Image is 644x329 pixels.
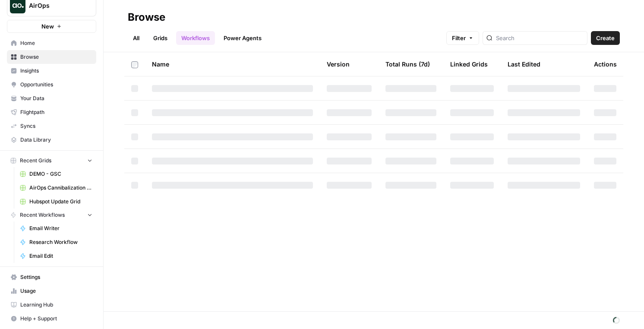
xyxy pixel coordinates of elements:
[20,136,92,144] span: Data Library
[7,312,96,326] button: Help + Support
[594,52,617,76] div: Actions
[152,52,313,76] div: Name
[7,270,96,284] a: Settings
[29,252,92,260] span: Email Edit
[218,31,267,45] a: Power Agents
[7,133,96,147] a: Data Library
[20,287,92,295] span: Usage
[16,195,96,209] a: Hubspot Update Grid
[128,10,165,24] div: Browse
[7,20,96,33] button: New
[29,1,81,10] span: AirOps
[496,34,584,42] input: Search
[7,64,96,78] a: Insights
[20,315,92,323] span: Help + Support
[16,167,96,181] a: DEMO - GSC
[20,211,65,219] span: Recent Workflows
[7,119,96,133] a: Syncs
[16,221,96,235] a: Email Writer
[446,31,479,45] button: Filter
[7,209,96,221] button: Recent Workflows
[450,52,488,76] div: Linked Grids
[128,31,145,45] a: All
[29,238,92,246] span: Research Workflow
[7,154,96,167] button: Recent Grids
[385,52,430,76] div: Total Runs (7d)
[7,50,96,64] a: Browse
[596,34,615,42] span: Create
[7,92,96,105] a: Your Data
[452,34,466,42] span: Filter
[41,22,54,31] span: New
[7,298,96,312] a: Learning Hub
[7,284,96,298] a: Usage
[20,39,92,47] span: Home
[327,52,350,76] div: Version
[20,157,51,164] span: Recent Grids
[20,67,92,75] span: Insights
[7,105,96,119] a: Flightpath
[29,184,92,192] span: AirOps Cannibalization Preview Grid
[20,81,92,89] span: Opportunities
[591,31,620,45] button: Create
[7,36,96,50] a: Home
[176,31,215,45] a: Workflows
[20,273,92,281] span: Settings
[16,235,96,249] a: Research Workflow
[148,31,173,45] a: Grids
[29,170,92,178] span: DEMO - GSC
[20,122,92,130] span: Syncs
[20,301,92,309] span: Learning Hub
[20,108,92,116] span: Flightpath
[508,52,540,76] div: Last Edited
[7,78,96,92] a: Opportunities
[29,225,92,232] span: Email Writer
[16,181,96,195] a: AirOps Cannibalization Preview Grid
[20,95,92,102] span: Your Data
[20,53,92,61] span: Browse
[16,249,96,263] a: Email Edit
[29,198,92,206] span: Hubspot Update Grid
